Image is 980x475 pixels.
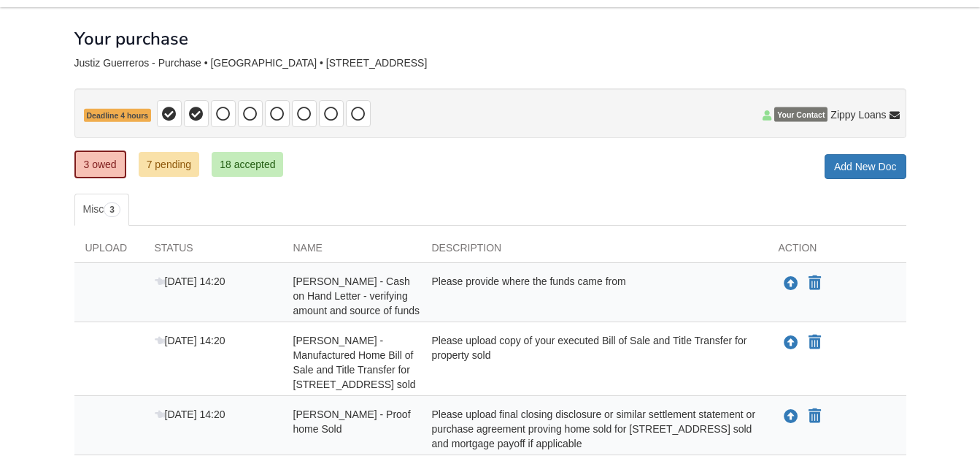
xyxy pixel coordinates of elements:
[807,334,822,351] button: Declare Yaimys Justiz Guerreros - Manufactured Home Bill of Sale and Title Transfer for 5515 118t...
[768,240,906,262] div: Action
[155,275,225,287] span: [DATE] 14:20
[825,154,906,179] a: Add New Doc
[782,274,800,293] button: Upload Yaimys Justiz Guerreros - Cash on Hand Letter - verifying amount and source of funds
[782,407,800,426] button: Upload Yaimys Justiz Guerreros - Proof home Sold
[74,194,129,226] a: Misc
[104,202,120,217] span: 3
[830,107,886,122] span: Zippy Loans
[84,109,152,123] span: Deadline 4 hours
[212,152,283,177] a: 18 accepted
[807,275,822,292] button: Declare Yaimys Justiz Guerreros - Cash on Hand Letter - verifying amount and source of funds not ...
[74,240,144,262] div: Upload
[293,275,420,316] span: [PERSON_NAME] - Cash on Hand Letter - verifying amount and source of funds
[293,335,416,390] span: [PERSON_NAME] - Manufactured Home Bill of Sale and Title Transfer for [STREET_ADDRESS] sold
[774,107,827,122] span: Your Contact
[139,152,200,177] a: 7 pending
[155,408,225,420] span: [DATE] 14:20
[421,240,768,262] div: Description
[74,151,126,178] a: 3 owed
[74,57,906,69] div: Justiz Guerreros - Purchase • [GEOGRAPHIC_DATA] • [STREET_ADDRESS]
[421,333,768,392] div: Please upload copy of your executed Bill of Sale and Title Transfer for property sold
[144,240,282,262] div: Status
[282,240,421,262] div: Name
[293,408,411,435] span: [PERSON_NAME] - Proof home Sold
[155,335,225,346] span: [DATE] 14:20
[421,407,768,451] div: Please upload final closing disclosure or similar settlement statement or purchase agreement prov...
[421,274,768,318] div: Please provide where the funds came from
[74,29,188,48] h1: Your purchase
[782,333,800,352] button: Upload Yaimys Justiz Guerreros - Manufactured Home Bill of Sale and Title Transfer for 5515 118th...
[807,408,822,425] button: Declare Yaimys Justiz Guerreros - Proof home Sold not applicable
